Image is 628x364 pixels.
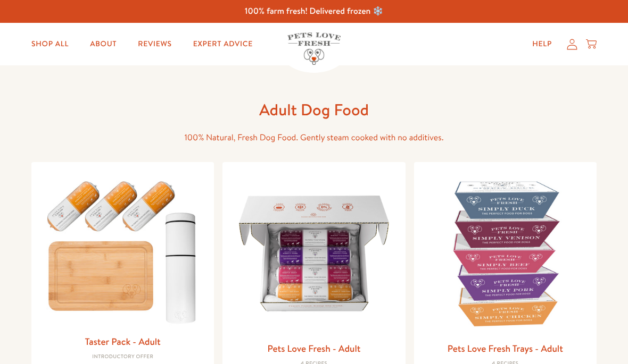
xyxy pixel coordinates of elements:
span: 100% Natural, Fresh Dog Food. Gently steam cooked with no additives. [184,132,443,143]
img: Taster Pack - Adult [40,171,205,329]
a: Pets Love Fresh - Adult [267,342,360,355]
a: Pets Love Fresh Trays - Adult [448,342,563,355]
a: Help [524,33,560,55]
a: Shop All [23,33,77,55]
div: Introductory Offer [40,354,205,360]
a: Reviews [129,33,180,55]
h1: Adult Dog Food [144,99,484,120]
a: Expert Advice [185,33,261,55]
img: Pets Love Fresh - Adult [231,171,396,336]
a: About [81,33,125,55]
img: Pets Love Fresh Trays - Adult [423,171,588,336]
a: Taster Pack - Adult [85,335,161,348]
img: Pets Love Fresh [287,32,341,65]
